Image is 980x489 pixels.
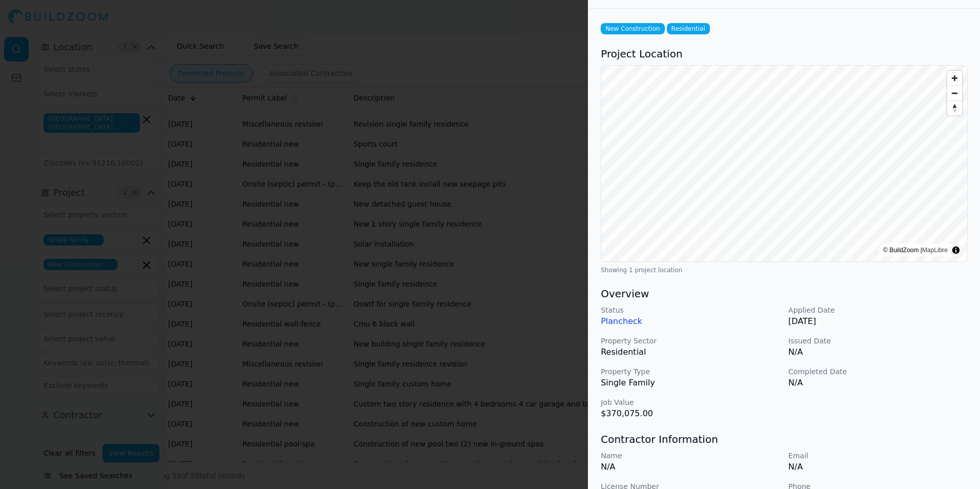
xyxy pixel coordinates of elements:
[601,451,780,461] p: Name
[601,305,780,315] p: Status
[601,397,780,407] p: Job Value
[788,336,968,346] p: Issued Date
[601,266,968,274] div: Showing 1 project location
[788,366,968,377] p: Completed Date
[788,315,968,328] p: [DATE]
[947,71,962,86] button: Zoom in
[601,23,664,34] span: New Construction
[883,245,948,255] div: © BuildZoom |
[788,451,968,461] p: Email
[788,461,968,473] p: N/A
[601,377,780,389] p: Single Family
[601,315,780,328] p: Plancheck
[788,377,968,389] p: N/A
[947,86,962,100] button: Zoom out
[788,346,968,358] p: N/A
[601,47,968,61] h3: Project Location
[601,66,967,261] canvas: Map
[601,461,780,473] p: N/A
[601,366,780,377] p: Property Type
[601,336,780,346] p: Property Sector
[922,247,948,254] a: MapLibre
[667,23,710,34] span: Residential
[601,287,968,301] h3: Overview
[947,100,962,115] button: Reset bearing to north
[601,407,780,420] p: $370,075.00
[601,432,968,446] h3: Contractor Information
[788,305,968,315] p: Applied Date
[950,244,962,256] summary: Toggle attribution
[601,346,780,358] p: Residential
